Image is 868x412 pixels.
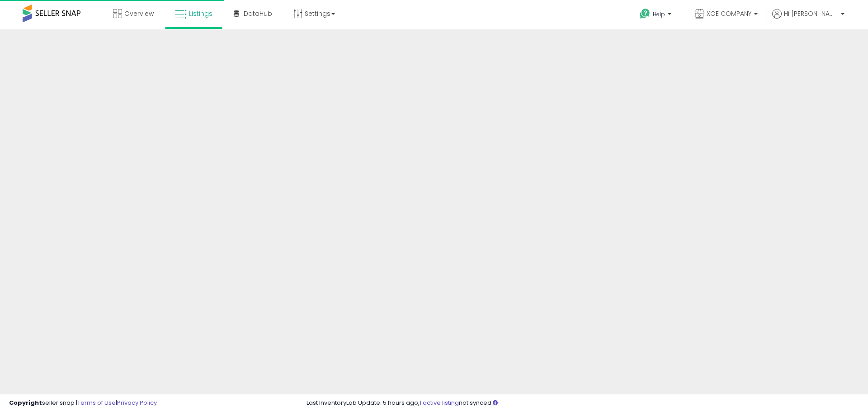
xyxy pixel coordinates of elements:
[77,398,116,407] a: Terms of Use
[9,398,42,407] strong: Copyright
[784,9,838,18] span: Hi [PERSON_NAME]
[189,9,212,18] span: Listings
[420,398,459,407] a: 1 active listing
[772,9,844,29] a: Hi [PERSON_NAME]
[117,398,157,407] a: Privacy Policy
[9,399,157,407] div: seller snap | |
[124,9,154,18] span: Overview
[307,399,859,407] div: Last InventoryLab Update: 5 hours ago, not synced.
[493,400,498,406] i: Click here to read more about un-synced listings.
[653,10,665,18] span: Help
[707,9,751,18] span: XOE COMPANY
[244,9,272,18] span: DataHub
[632,1,680,29] a: Help
[639,8,651,19] i: Get Help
